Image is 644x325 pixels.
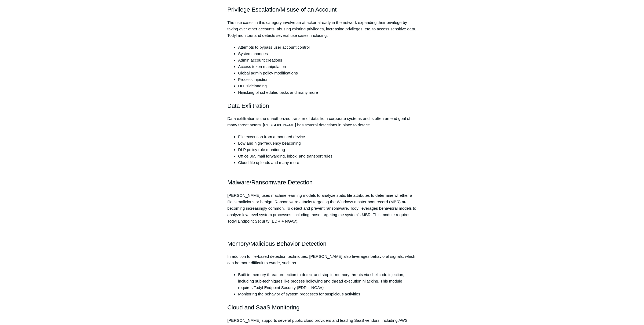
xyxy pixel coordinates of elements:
p: In addition to file-based detection techniques, [PERSON_NAME] also leverages behavioral signals, ... [227,253,417,266]
h2: Cloud and SaaS Monitoring [227,303,417,312]
li: Access token manipulation [238,63,417,70]
li: Attempts to bypass user account control [238,44,417,51]
li: File execution from a mounted device [238,134,417,140]
li: Low and high-frequency beaconing [238,140,417,147]
p: Data exfiltration is the unauthorized transfer of data from corporate systems and is often an end... [227,115,417,128]
h2: Privilege Escalation/Misuse of an Account [227,5,417,14]
li: Hijacking of scheduled tasks and many more [238,89,417,96]
p: The use cases in this category involve an attacker already in the network expanding their privile... [227,19,417,39]
li: DLL sideloading [238,83,417,89]
li: Admin account creations [238,57,417,63]
h2: Data Exfiltration [227,101,417,110]
h2: Malware/Ransomware Detection [227,178,417,187]
li: System changes [238,51,417,57]
li: DLP policy rule monitoring [238,147,417,153]
li: Global admin policy modifications [238,70,417,76]
h2: Memory/Malicious Behavior Detection [227,239,417,248]
p: [PERSON_NAME] uses machine learning models to analyze static file attributes to determine whether... [227,192,417,224]
li: Monitoring the behavior of system processes for suspicious activities [238,291,417,297]
li: Process injection [238,76,417,83]
li: Built-in memory threat protection to detect and stop in-memory threats via shellcode injection, i... [238,272,417,291]
li: Cloud file uploads and many more [238,159,417,172]
li: Office 365 mail forwarding, inbox, and transport rules [238,153,417,159]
